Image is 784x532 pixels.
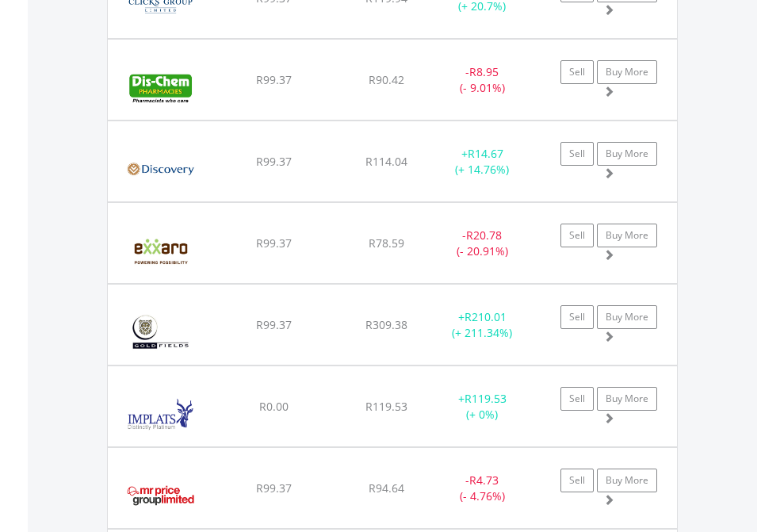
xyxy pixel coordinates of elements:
[116,304,205,361] img: EQU.ZA.GFI.png
[597,305,657,329] a: Buy More
[597,224,657,247] a: Buy More
[369,72,404,87] span: R90.42
[597,142,657,166] a: Buy More
[433,309,532,341] div: + (+ 211.34%)
[256,235,292,251] span: R99.37
[560,387,594,411] a: Sell
[469,64,499,79] span: R8.95
[560,305,594,329] a: Sell
[256,72,292,87] span: R99.37
[259,399,289,414] span: R0.00
[116,468,205,524] img: EQU.ZA.MRP.png
[116,386,205,442] img: EQU.ZA.IMP.png
[468,146,503,161] span: R14.67
[369,480,404,496] span: R94.64
[560,142,594,166] a: Sell
[465,391,507,406] span: R119.53
[560,60,594,84] a: Sell
[597,387,657,411] a: Buy More
[433,391,532,423] div: + (+ 0%)
[560,224,594,247] a: Sell
[365,399,407,414] span: R119.53
[433,64,532,96] div: - (- 9.01%)
[597,469,657,492] a: Buy More
[365,317,407,332] span: R309.38
[116,59,205,116] img: EQU.ZA.DCP.png
[597,60,657,84] a: Buy More
[433,473,532,504] div: - (- 4.76%)
[433,228,532,259] div: - (- 20.91%)
[433,146,532,178] div: + (+ 14.76%)
[256,154,292,169] span: R99.37
[466,228,502,243] span: R20.78
[369,235,404,251] span: R78.59
[116,141,205,197] img: EQU.ZA.DSY.png
[256,317,292,332] span: R99.37
[465,309,507,324] span: R210.01
[256,480,292,496] span: R99.37
[365,154,407,169] span: R114.04
[116,223,205,279] img: EQU.ZA.EXX.png
[560,469,594,492] a: Sell
[469,473,499,488] span: R4.73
